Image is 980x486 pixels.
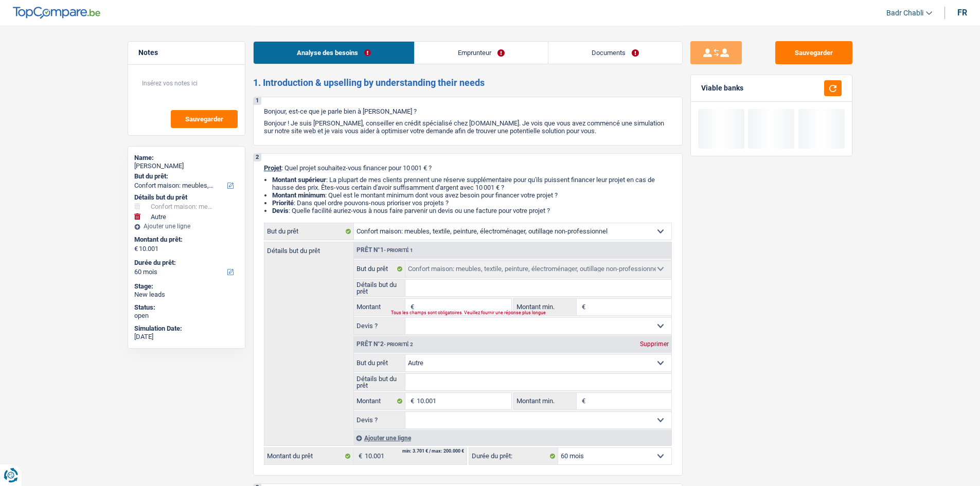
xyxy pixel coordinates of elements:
span: Devis [272,207,289,214]
label: Détails but du prêt [354,280,406,296]
div: [DATE] [134,333,239,341]
div: Status: [134,303,239,312]
div: Détails but du prêt [134,193,239,202]
span: € [405,393,417,409]
p: : Quel projet souhaitez-vous financer pour 10 001 € ? [264,164,672,172]
span: € [405,299,417,315]
span: € [134,245,138,253]
div: fr [957,8,967,17]
span: Projet [264,164,281,172]
img: TopCompare Logo [13,7,100,19]
label: Détails but du prêt [264,242,353,254]
label: Devis ? [354,412,406,428]
a: Badr Chabli [878,5,932,22]
span: € [353,448,365,464]
span: Badr Chabli [886,9,923,17]
button: Sauvegarder [171,110,238,128]
div: Ajouter une ligne [353,430,671,445]
label: But du prêt [354,261,406,277]
li: : Quel est le montant minimum dont vous avez besoin pour financer votre projet ? [272,191,672,199]
div: min: 3.701 € / max: 200.000 € [402,449,464,454]
p: Bonjour ! Je suis [PERSON_NAME], conseiller en crédit spécialisé chez [DOMAIN_NAME]. Je vois que ... [264,119,672,135]
label: Montant [354,299,406,315]
div: Simulation Date: [134,325,239,333]
div: [PERSON_NAME] [134,162,239,170]
a: Analyse des besoins [254,42,414,64]
label: But du prêt [264,223,354,240]
a: Emprunteur [415,42,548,64]
label: Durée du prêt: [134,259,237,267]
strong: Priorité [272,199,294,207]
h2: 1. Introduction & upselling by understanding their needs [253,77,683,88]
label: Devis ? [354,318,406,334]
label: Montant [354,393,406,409]
div: Prêt n°1 [354,247,416,254]
label: But du prêt: [134,172,237,181]
div: Supprimer [637,341,671,347]
button: Sauvegarder [775,41,852,64]
label: Durée du prêt: [469,448,558,464]
span: € [577,299,588,315]
label: Montant du prêt [264,448,353,464]
label: Détails but du prêt [354,374,406,390]
li: : La plupart de mes clients prennent une réserve supplémentaire pour qu'ils puissent financer leu... [272,176,672,191]
label: Montant min. [514,393,577,409]
div: Stage: [134,282,239,291]
h5: Notes [138,48,235,57]
div: New leads [134,291,239,299]
div: 1 [254,97,261,105]
p: Bonjour, est-ce que je parle bien à [PERSON_NAME] ? [264,107,672,115]
li: : Quelle facilité auriez-vous à nous faire parvenir un devis ou une facture pour votre projet ? [272,207,672,214]
label: Montant du prêt: [134,236,237,244]
div: Name: [134,154,239,162]
label: But du prêt [354,355,406,371]
div: Tous les champs sont obligatoires. Veuillez fournir une réponse plus longue [391,311,498,315]
div: Viable banks [701,84,743,93]
strong: Montant supérieur [272,176,326,184]
div: 2 [254,154,261,161]
span: - Priorité 2 [384,341,413,347]
div: Prêt n°2 [354,341,416,348]
label: Montant min. [514,299,577,315]
li: : Dans quel ordre pouvons-nous prioriser vos projets ? [272,199,672,207]
div: Ajouter une ligne [134,223,239,230]
a: Documents [548,42,682,64]
span: € [577,393,588,409]
span: Sauvegarder [185,116,223,122]
div: open [134,312,239,320]
span: - Priorité 1 [384,247,413,253]
strong: Montant minimum [272,191,325,199]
